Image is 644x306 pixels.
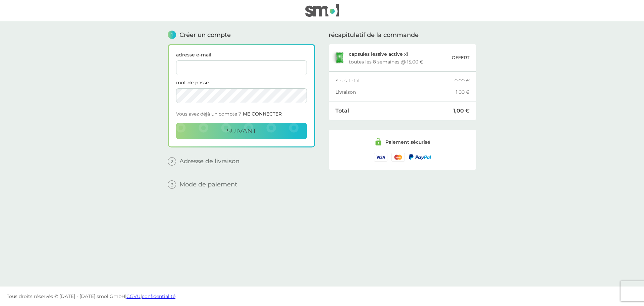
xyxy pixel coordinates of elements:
div: 0,00 € [454,78,470,83]
span: suivant [227,127,256,135]
label: adresse e-mail [176,52,307,57]
div: Livraison [335,90,456,94]
div: Vous avez déjà un compte ? [176,108,307,123]
div: Total [335,108,453,114]
span: 2 [168,157,176,166]
span: Adresse de livraison [179,158,239,164]
div: Sous-total [335,78,454,83]
span: Mode de paiement [179,181,237,187]
div: 1,00 € [456,90,470,94]
img: smol [305,4,339,17]
img: /assets/icons/cards/visa.svg [374,153,387,161]
p: OFFERT [452,54,470,61]
button: suivant [176,123,307,139]
div: toutes les 8 semaines @ 15,00 € [349,59,423,64]
span: récapitulatif de la commande [329,32,419,38]
img: /assets/icons/paypal-logo-small.webp [409,154,431,160]
span: ME CONNECTER [243,111,282,117]
div: 1,00 € [453,108,470,114]
span: Créer un compte [179,32,231,38]
label: mot de passe [176,80,307,85]
div: Paiement sécurisé [385,140,430,144]
a: confidentialité [142,293,175,299]
span: 1 [168,31,176,39]
span: capsules lessive active [349,51,403,57]
img: /assets/icons/cards/mastercard.svg [391,153,405,161]
p: x 1 [349,51,408,57]
a: CGVU [126,293,141,299]
span: 3 [168,180,176,189]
